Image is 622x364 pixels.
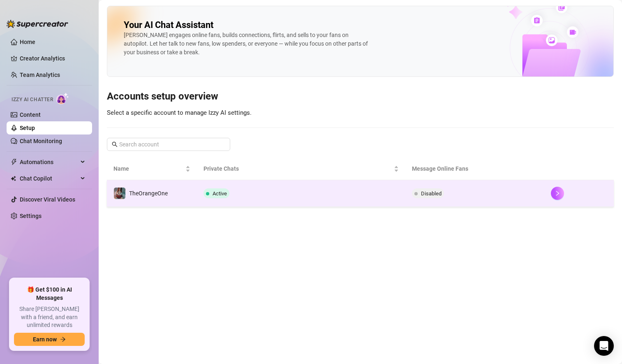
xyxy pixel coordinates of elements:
[7,20,68,28] img: logo-BBDzfeDw.svg
[119,140,219,149] input: Search account
[203,164,392,173] span: Private Chats
[551,187,564,200] button: right
[20,111,41,118] a: Content
[107,158,197,180] th: Name
[56,93,69,104] img: AI Chatter
[129,190,168,197] span: TheOrangeOne
[20,213,42,219] a: Settings
[12,96,53,104] span: Izzy AI Chatter
[594,336,614,356] div: Open Intercom Messenger
[11,159,17,165] span: thunderbolt
[112,141,118,147] span: search
[124,19,213,31] h2: Your AI Chat Assistant
[11,176,16,181] img: Chat Copilot
[20,72,60,78] a: Team Analytics
[421,190,442,197] span: Disabled
[20,52,86,65] a: Creator Analytics
[197,158,405,180] th: Private Chats
[14,286,85,302] span: 🎁 Get $100 in AI Messages
[20,172,78,185] span: Chat Copilot
[20,39,35,45] a: Home
[20,138,62,144] a: Chat Monitoring
[213,190,227,197] span: Active
[20,155,78,169] span: Automations
[124,31,370,57] div: [PERSON_NAME] engages online fans, builds connections, flirts, and sells to your fans on autopilo...
[405,158,544,180] th: Message Online Fans
[14,305,85,329] span: Share [PERSON_NAME] with a friend, and earn unlimited rewards
[113,164,184,173] span: Name
[107,90,614,103] h3: Accounts setup overview
[20,125,35,131] a: Setup
[107,109,252,116] span: Select a specific account to manage Izzy AI settings.
[14,333,85,346] button: Earn nowarrow-right
[60,336,66,342] span: arrow-right
[114,188,125,199] img: TheOrangeOne
[20,196,75,203] a: Discover Viral Videos
[555,190,560,196] span: right
[33,336,57,343] span: Earn now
